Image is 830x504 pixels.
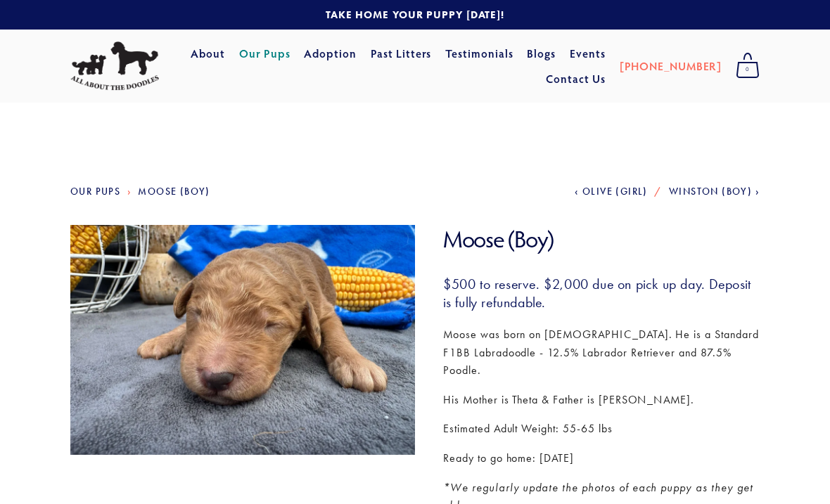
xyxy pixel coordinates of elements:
[729,49,767,84] a: 0 items in cart
[570,41,606,66] a: Events
[70,211,415,470] img: Moose 1.jpg
[443,225,760,254] h1: Moose (Boy)
[669,186,760,198] a: Winston (Boy)
[443,391,760,409] p: His Mother is Theta & Father is [PERSON_NAME].
[736,60,760,79] span: 0
[443,275,760,311] h3: $500 to reserve. $2,000 due on pick up day. Deposit is fully refundable.
[239,41,290,66] a: Our Pups
[546,66,606,91] a: Contact Us
[669,186,752,198] span: Winston (Boy)
[582,186,648,198] span: Olive (Girl)
[443,325,760,380] p: Moose was born on [DEMOGRAPHIC_DATA]. He is a Standard F1BB Labradoodle - 12.5% Labrador Retrieve...
[443,449,760,467] p: Ready to go home: [DATE]
[443,420,760,438] p: Estimated Adult Weight: 55-65 lbs
[527,41,556,66] a: Blogs
[371,46,432,60] a: Past Litters
[304,41,357,66] a: Adoption
[445,41,513,66] a: Testimonials
[70,186,120,198] a: Our Pups
[138,186,210,198] a: Moose (Boy)
[575,186,648,198] a: Olive (Girl)
[191,41,225,66] a: About
[70,41,159,91] img: All About The Doodles
[620,53,722,79] a: [PHONE_NUMBER]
